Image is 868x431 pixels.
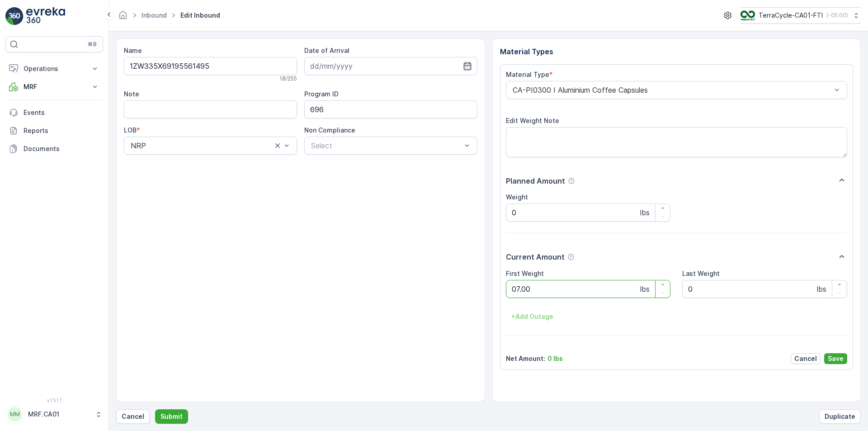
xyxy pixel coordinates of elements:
[819,409,861,424] button: Duplicate
[311,140,462,151] p: Select
[304,90,339,98] label: Program ID
[741,7,861,24] button: TerraCycle-CA01-FTI(-05:00)
[279,75,297,82] p: 18 / 255
[547,354,563,363] p: 0 lbs
[568,177,575,185] div: Help Tooltip Icon
[24,82,85,91] p: MRF
[28,410,90,419] p: MRF.CA01
[824,353,847,364] button: Save
[506,309,559,324] button: +Add Outage
[506,270,544,277] label: First Weight
[24,126,99,135] p: Reports
[5,104,103,122] a: Events
[741,10,755,20] img: TC_BVHiTW6.png
[5,78,103,96] button: MRF
[791,353,821,364] button: Cancel
[511,312,553,321] p: + Add Outage
[506,354,545,363] p: Net Amount :
[304,47,349,54] label: Date of Arrival
[759,11,823,20] p: TerraCycle-CA01-FTI
[142,11,167,19] a: Inbound
[5,405,103,424] button: MMMRF.CA01
[640,284,650,294] p: lbs
[24,64,85,73] p: Operations
[640,207,650,218] p: lbs
[794,354,817,363] p: Cancel
[5,60,103,78] button: Operations
[506,193,528,201] label: Weight
[506,175,565,186] p: Planned Amount
[124,126,137,134] label: LOB
[828,354,844,363] p: Save
[304,57,477,75] input: dd/mm/yyyy
[506,251,565,262] p: Current Amount
[506,117,559,124] label: Edit Weight Note
[160,412,183,421] p: Submit
[826,12,848,19] p: ( -05:00 )
[88,41,97,48] p: ⌘B
[155,409,188,424] button: Submit
[24,108,99,117] p: Events
[567,253,575,260] div: Help Tooltip Icon
[124,90,139,98] label: Note
[179,11,222,20] span: Edit Inbound
[8,407,22,422] div: MM
[817,284,826,294] p: lbs
[5,7,24,25] img: logo
[116,409,150,424] button: Cancel
[24,144,99,153] p: Documents
[825,412,855,421] p: Duplicate
[124,47,142,54] label: Name
[118,14,128,21] a: Homepage
[122,412,144,421] p: Cancel
[26,7,65,25] img: logo_light-DOdMpM7g.png
[682,270,720,277] label: Last Weight
[5,122,103,140] a: Reports
[304,126,355,134] label: Non Compliance
[5,398,103,403] span: v 1.51.1
[5,140,103,158] a: Documents
[500,46,854,57] p: Material Types
[506,71,549,78] label: Material Type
